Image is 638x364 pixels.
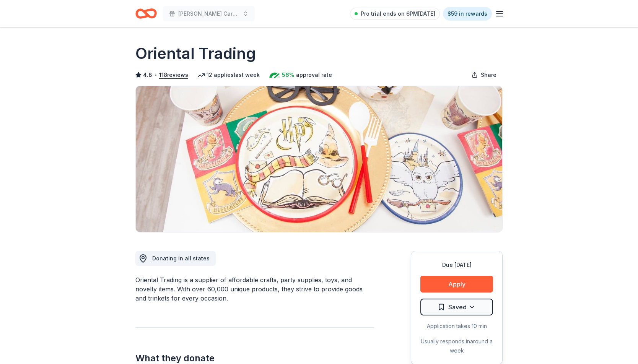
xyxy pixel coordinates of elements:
div: Application takes 10 min [420,322,493,331]
h1: Oriental Trading [135,43,256,64]
a: $59 in rewards [443,7,492,21]
button: 118reviews [159,70,188,80]
span: [PERSON_NAME] Cares Annual Trick or Trunk [178,9,239,18]
span: approval rate [296,70,332,80]
button: Apply [420,276,493,292]
span: Saved [448,302,467,312]
span: • [155,72,157,78]
div: Due [DATE] [420,260,493,270]
span: Donating in all states [152,255,210,262]
a: Home [135,5,157,23]
div: Oriental Trading is a supplier of affordable crafts, party supplies, toys, and novelty items. Wit... [135,275,374,303]
span: Pro trial ends on 6PM[DATE] [361,9,435,18]
a: Pro trial ends on 6PM[DATE] [350,8,440,20]
button: Share [465,67,503,83]
button: Saved [420,299,493,315]
div: 12 applies last week [197,70,260,80]
span: Share [481,70,496,80]
span: 4.8 [143,70,152,80]
img: Image for Oriental Trading [136,86,502,232]
span: 56% [282,70,295,80]
div: Usually responds in around a week [420,337,493,355]
button: [PERSON_NAME] Cares Annual Trick or Trunk [163,6,255,21]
